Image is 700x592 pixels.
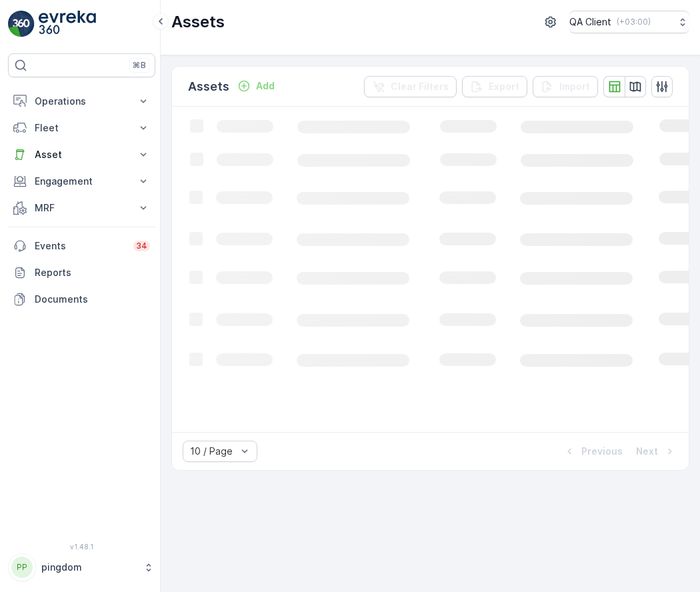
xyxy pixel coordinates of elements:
button: Clear Filters [364,76,457,97]
p: Documents [35,293,150,306]
p: Add [256,79,275,93]
p: Export [489,80,519,93]
p: 34 [136,241,147,251]
img: logo [8,11,35,37]
a: Reports [8,259,155,286]
p: Reports [35,266,150,279]
p: Previous [581,445,623,458]
button: Asset [8,141,155,168]
p: Clear Filters [391,80,449,93]
p: Import [559,80,590,93]
a: Documents [8,286,155,313]
p: Events [35,239,125,253]
a: Events34 [8,233,155,259]
p: Engagement [35,175,129,188]
button: QA Client(+03:00) [569,11,689,33]
span: v 1.48.1 [8,543,155,551]
div: PP [11,557,33,578]
p: ( +03:00 ) [617,17,651,27]
p: Asset [35,148,129,161]
p: pingdom [41,561,137,574]
img: logo_light-DOdMpM7g.png [39,11,96,37]
button: Previous [561,443,624,459]
button: PPpingdom [8,553,155,581]
p: Fleet [35,121,129,135]
p: Operations [35,95,129,108]
p: Assets [171,11,225,33]
button: Import [533,76,598,97]
button: Operations [8,88,155,115]
button: MRF [8,195,155,221]
button: Fleet [8,115,155,141]
button: Engagement [8,168,155,195]
p: Next [636,445,658,458]
p: MRF [35,201,129,215]
button: Add [232,78,280,94]
p: ⌘B [133,60,146,71]
p: QA Client [569,15,611,29]
p: Assets [188,77,229,96]
button: Next [635,443,678,459]
button: Export [462,76,527,97]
